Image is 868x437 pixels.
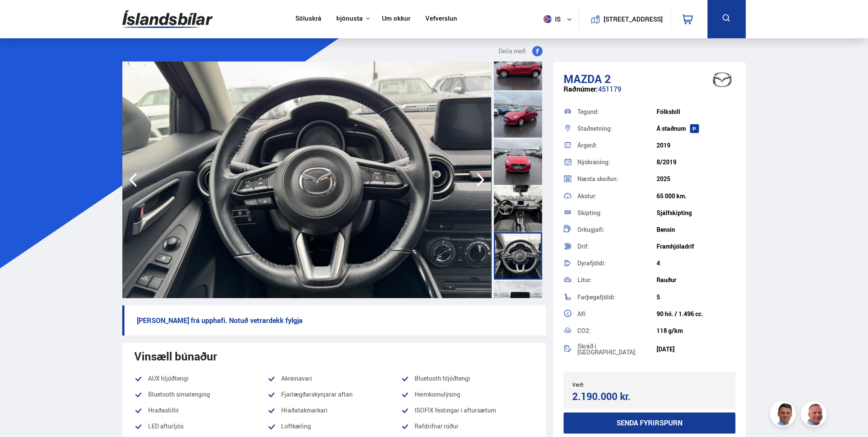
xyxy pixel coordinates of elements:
[122,5,213,33] img: G0Ugv5HjCgRt.svg
[657,108,735,115] div: Fólksbíll
[267,389,400,400] li: Fjarlægðarskynjarar aftan
[382,15,410,24] a: Um okkur
[577,109,656,115] div: Tegund:
[577,277,656,283] div: Litur:
[577,193,656,199] div: Akstur:
[657,193,735,200] div: 65 000 km.
[401,373,534,384] li: Bluetooth hljóðtengi
[572,391,647,402] div: 2.190.000 kr.
[499,46,527,56] span: Deila með:
[543,15,552,23] img: svg+xml;base64,PHN2ZyB4bWxucz0iaHR0cDovL3d3dy53My5vcmcvMjAwMC9zdmciIHdpZHRoPSI1MTIiIGhlaWdodD0iNT...
[425,15,457,24] a: Vefverslun
[267,405,400,415] li: Hraðatakmarkari
[577,142,656,148] div: Árgerð:
[577,159,656,165] div: Nýskráning:
[577,294,656,300] div: Farþegafjöldi:
[540,15,561,23] span: is
[657,142,735,149] div: 2019
[657,209,735,216] div: Sjálfskipting
[401,421,534,431] li: Rafdrifnar rúður
[540,6,579,32] button: is
[577,210,656,216] div: Skipting:
[564,85,735,102] div: 451179
[657,226,735,233] div: Bensín
[336,15,363,23] button: Þjónusta
[577,311,656,317] div: Afl:
[577,243,656,249] div: Drif:
[657,346,735,353] div: [DATE]
[657,311,735,317] div: 90 hö. / 1.496 cc.
[577,227,656,233] div: Orkugjafi:
[577,126,656,132] div: Staðsetning:
[657,125,735,132] div: Á staðnum
[657,294,735,301] div: 5
[122,62,491,298] img: 3478160.jpeg
[564,412,735,434] button: Senda fyrirspurn
[577,343,656,355] div: Skráð í [GEOGRAPHIC_DATA]:
[401,389,534,400] li: Heimkomulýsing
[495,46,546,56] button: Deila með:
[584,7,667,31] a: [STREET_ADDRESS]
[657,175,735,182] div: 2025
[771,402,797,428] img: FbJEzSuNWCJXmdc-.webp
[657,243,735,250] div: Framhjóladrif
[267,421,400,431] li: Loftkæling
[134,350,534,363] div: Vinsæll búnaður
[134,389,267,400] li: Bluetooth símatenging
[564,71,602,86] span: Mazda
[7,3,33,29] button: Open LiveChat chat widget
[657,159,735,166] div: 8/2019
[657,277,735,283] div: Rauður
[267,373,400,384] li: Akreinavari
[401,405,534,415] li: ISOFIX festingar í aftursætum
[295,15,321,24] a: Söluskrá
[491,62,860,298] img: 3478163.jpeg
[122,305,546,335] p: [PERSON_NAME] frá upphafi. Notuð vetrardekk fylgja
[134,421,267,431] li: LED afturljós
[564,84,598,94] span: Raðnúmer:
[134,373,267,384] li: AUX hljóðtengi
[134,405,267,415] li: Hraðastillir
[577,260,656,266] div: Dyrafjöldi:
[607,15,659,23] button: [STREET_ADDRESS]
[657,327,735,334] div: 118 g/km
[577,328,656,334] div: CO2:
[657,260,735,267] div: 4
[802,402,828,428] img: siFngHWaQ9KaOqBr.png
[577,176,656,182] div: Næsta skoðun:
[572,382,649,388] div: Verð:
[705,66,739,93] img: brand logo
[604,71,611,86] span: 2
